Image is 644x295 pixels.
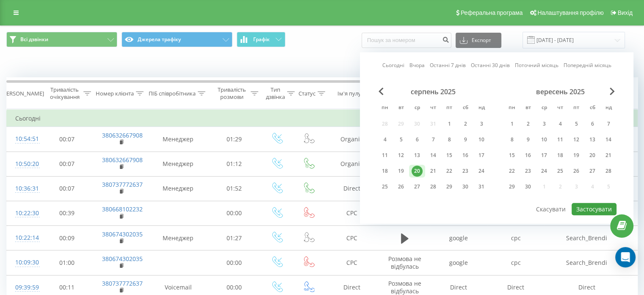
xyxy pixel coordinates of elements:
[603,150,614,161] div: 21
[395,181,406,192] div: 26
[600,133,616,146] div: нд 14 вер 2025 р.
[337,90,361,97] div: Ім'я пулу
[377,165,393,177] div: пн 18 серп 2025 р.
[379,102,391,115] abbr: понеділок
[149,127,208,152] td: Менеджер
[504,118,520,130] div: пн 1 вер 2025 р.
[441,165,457,177] div: пт 22 серп 2025 р.
[411,102,423,115] abbr: середа
[441,118,457,130] div: пт 1 серп 2025 р.
[584,149,600,162] div: сб 20 вер 2025 р.
[102,279,143,287] a: 380737772637
[237,32,285,47] button: Графік
[539,134,550,145] div: 10
[555,118,566,129] div: 4
[506,150,517,161] div: 15
[537,9,603,16] span: Налаштування профілю
[444,150,455,161] div: 15
[412,181,423,192] div: 27
[504,133,520,146] div: пн 8 вер 2025 р.
[460,181,471,192] div: 30
[610,87,615,95] span: Next Month
[476,150,487,161] div: 17
[208,127,261,152] td: 01:29
[473,118,489,130] div: нд 3 серп 2025 р.
[473,165,489,177] div: нд 24 серп 2025 р.
[587,118,598,129] div: 6
[6,32,117,47] button: Всі дзвінки
[572,203,616,215] button: Застосувати
[395,102,407,115] abbr: вівторок
[515,62,558,70] a: Поточний місяць
[409,62,425,70] a: Вчора
[208,250,261,275] td: 00:00
[520,149,536,162] div: вт 16 вер 2025 р.
[444,181,455,192] div: 29
[409,133,425,146] div: ср 6 серп 2025 р.
[457,180,473,193] div: сб 30 серп 2025 р.
[395,150,406,161] div: 12
[603,166,614,177] div: 28
[41,152,94,176] td: 00:07
[102,255,143,263] a: 380674302035
[457,133,473,146] div: сб 9 серп 2025 р.
[379,166,390,177] div: 18
[522,134,533,145] div: 9
[324,176,379,201] td: Direct
[571,150,582,161] div: 19
[471,62,510,70] a: Останні 30 днів
[506,102,518,115] abbr: понеділок
[41,201,94,225] td: 00:39
[522,181,533,192] div: 30
[539,118,550,129] div: 3
[377,180,393,193] div: пн 25 серп 2025 р.
[602,102,615,115] abbr: неділя
[555,150,566,161] div: 18
[586,102,599,115] abbr: субота
[615,247,636,267] div: Open Intercom Messenger
[520,118,536,130] div: вт 2 вер 2025 р.
[460,134,471,145] div: 9
[552,118,568,130] div: чт 4 вер 2025 р.
[552,165,568,177] div: чт 25 вер 2025 р.
[584,118,600,130] div: сб 6 вер 2025 р.
[215,86,249,101] div: Тривалість розмови
[412,134,423,145] div: 6
[555,166,566,177] div: 25
[377,87,489,96] div: серпень 2025
[504,149,520,162] div: пн 15 вер 2025 р.
[476,118,487,129] div: 3
[564,62,611,70] a: Попередній місяць
[149,226,208,250] td: Менеджер
[324,201,379,225] td: CPC
[428,166,439,177] div: 21
[102,205,143,213] a: 380668102232
[476,166,487,177] div: 24
[377,133,393,146] div: пн 4 серп 2025 р.
[15,230,32,246] div: 10:22:14
[41,226,94,250] td: 00:09
[362,33,451,48] input: Пошук за номером
[555,134,566,145] div: 11
[102,230,143,238] a: 380674302035
[457,149,473,162] div: сб 16 серп 2025 р.
[536,149,552,162] div: ср 17 вер 2025 р.
[149,176,208,201] td: Менеджер
[587,150,598,161] div: 20
[20,36,48,43] span: Всі дзвінки
[443,102,456,115] abbr: п’ятниця
[409,165,425,177] div: ср 20 серп 2025 р.
[409,180,425,193] div: ср 27 серп 2025 р.
[568,118,584,130] div: пт 5 вер 2025 р.
[444,134,455,145] div: 8
[536,118,552,130] div: ср 3 вер 2025 р.
[571,134,582,145] div: 12
[428,181,439,192] div: 28
[600,118,616,130] div: нд 7 вер 2025 р.
[554,102,567,115] abbr: четвер
[102,156,143,164] a: 380632667908
[266,86,285,101] div: Тип дзвінка
[379,134,390,145] div: 4
[208,152,261,176] td: 01:12
[444,166,455,177] div: 22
